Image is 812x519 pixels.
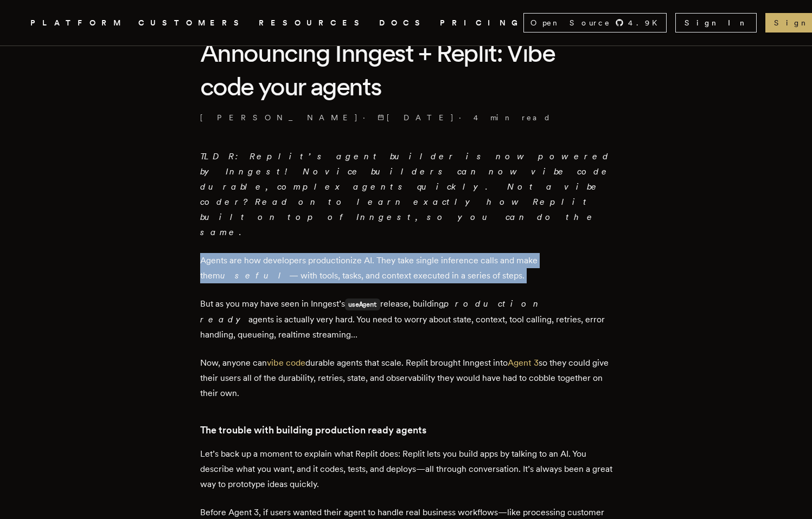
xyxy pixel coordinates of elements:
[30,16,125,30] button: PLATFORM
[345,299,381,310] code: useAgent
[200,296,612,342] p: But as you may have seen in Inngest’s release, building agents is actually very hard. You need to...
[200,355,612,401] p: Now, anyone can durable agents that scale. Replit brought Inngest into so they could give their u...
[220,270,289,281] em: useful
[508,358,539,368] a: Agent 3
[675,13,757,33] a: Sign In
[259,16,366,30] button: RESOURCES
[200,112,612,123] p: · ·
[200,299,543,325] em: production ready
[200,446,612,492] p: Let’s back up a moment to explain what Replit does: Replit lets you build apps by talking to an A...
[440,16,523,30] a: PRICING
[379,16,427,30] a: DOCS
[200,151,612,237] em: TLDR: Replit’s agent builder is now powered by Inngest! Novice builders can now vibe code durable...
[530,17,611,28] span: Open Source
[200,112,359,123] a: [PERSON_NAME]
[628,17,664,28] span: 4.9 K
[474,112,551,123] span: 4 min read
[200,36,612,103] h1: Announcing Inngest + Replit: Vibe code your agents
[138,16,246,30] a: CUSTOMERS
[378,112,455,123] span: [DATE]
[200,253,612,283] p: Agents are how developers productionize AI. They take single inference calls and make them — with...
[200,423,612,438] h3: The trouble with building production ready agents
[267,358,305,368] a: vibe code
